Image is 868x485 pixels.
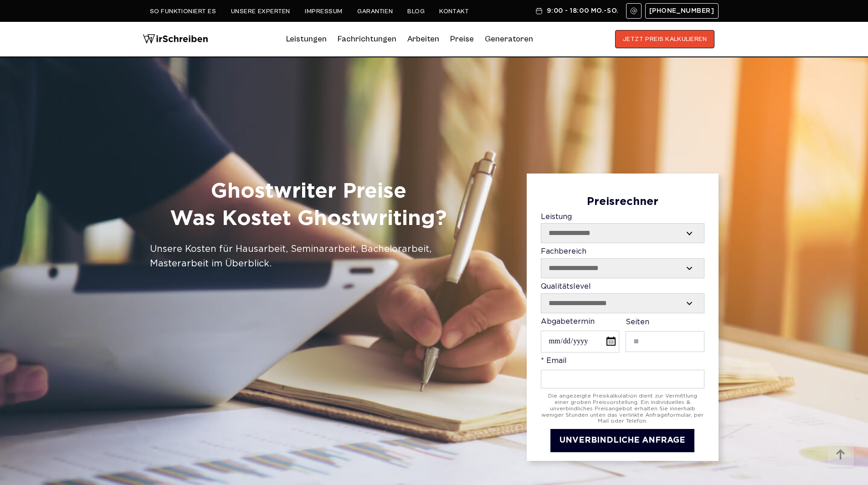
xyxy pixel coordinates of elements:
[541,196,704,452] form: Contact form
[541,331,619,352] input: Abgabetermin
[535,7,543,15] img: Schedule
[231,8,290,15] a: Unsere Experten
[143,30,208,48] img: logo wirschreiben
[541,357,704,388] label: * Email
[305,8,343,15] a: Impressum
[541,196,704,209] div: Preisrechner
[541,283,704,313] label: Qualitätslevel
[615,30,715,48] button: JETZT PREIS KALKULIEREN
[407,32,439,46] a: Arbeiten
[150,8,216,15] a: So funktioniert es
[626,319,649,326] span: Seiten
[150,242,467,271] div: Unsere Kosten für Hausarbeit, Seminararbeit, Bachelorarbeit, Masterarbeit im Überblick.
[541,294,704,313] select: Qualitätslevel
[407,8,425,15] a: Blog
[645,3,719,19] a: [PHONE_NUMBER]
[541,259,704,278] select: Fachbereich
[150,178,467,233] h1: Ghostwriter Preise Was Kostet Ghostwriting?
[338,32,396,46] a: Fachrichtungen
[541,213,704,244] label: Leistung
[550,429,694,452] button: UNVERBINDLICHE ANFRAGE
[560,437,685,444] span: UNVERBINDLICHE ANFRAGE
[450,34,474,44] a: Preise
[357,8,393,15] a: Garantien
[286,32,327,46] a: Leistungen
[827,441,854,469] img: button top
[541,248,704,278] label: Fachbereich
[541,318,619,352] label: Abgabetermin
[649,7,714,15] span: [PHONE_NUMBER]
[439,8,469,15] a: Kontakt
[630,7,637,15] img: Email
[547,7,618,15] span: 9:00 - 18:00 Mo.-So.
[541,393,704,424] div: Die angezeigte Preiskalkulation dient zur Vermittlung einer groben Preisvorstellung. Ein individu...
[485,32,533,46] a: Generatoren
[541,370,704,388] input: * Email
[541,224,704,243] select: Leistung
